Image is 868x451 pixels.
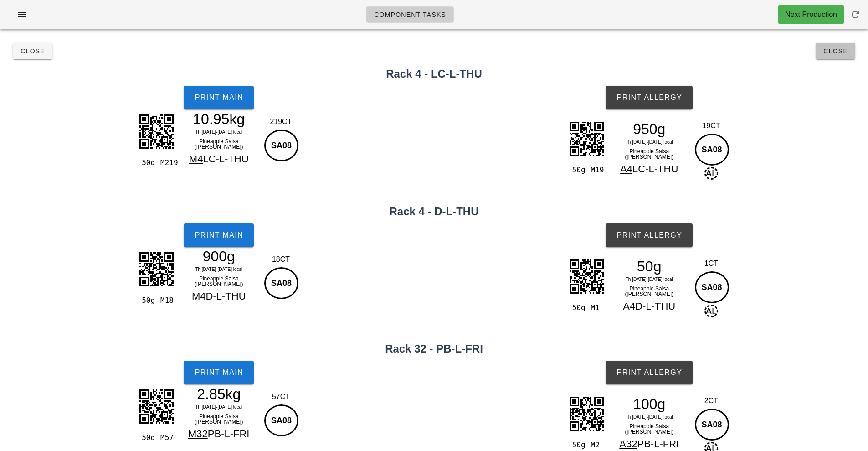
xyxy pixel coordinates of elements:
[610,147,689,161] div: Pineapple Salsa ([PERSON_NAME])
[564,254,609,299] img: 0CFCtuPti+jkkAAAAASUVORK5CYII=
[606,361,693,384] button: Print Allergy
[632,163,678,175] span: LC-L-THU
[195,404,242,410] span: Th [DATE]-[DATE] local
[134,246,179,292] img: ChYEAAAAASUVORK5CYII=
[693,120,730,131] div: 19CT
[179,387,258,401] div: 2.85kg
[626,140,673,145] span: Th [DATE]-[DATE] local
[564,116,609,161] img: r0FFFCAHs2FwbQgpQbccCuEHfG0JmAJJqyMxDzkgaDqvMdpdFwCY2djImNYTUq1ktPNmL4BBCwHuOVpk2FbcndcJ0bMYQGFLI...
[816,43,855,59] button: Close
[179,412,258,426] div: Pineapple Salsa ([PERSON_NAME])
[179,112,258,126] div: 10.95kg
[179,249,258,263] div: 900g
[635,301,675,312] span: D-L-THU
[192,290,206,302] span: M4
[623,301,635,312] span: A4
[610,122,689,136] div: 950g
[620,163,632,175] span: A4
[264,267,298,299] div: SA08
[374,11,446,18] span: Component Tasks
[195,130,242,135] span: Th [DATE]-[DATE] local
[179,274,258,289] div: Pineapple Salsa ([PERSON_NAME])
[619,438,637,450] span: A32
[616,368,682,377] span: Print Allergy
[188,428,208,440] span: M32
[157,295,175,306] div: M18
[184,86,254,109] button: Print Main
[587,164,606,176] div: M19
[606,86,693,109] button: Print Allergy
[138,157,157,169] div: 50g
[616,93,682,102] span: Print Allergy
[5,203,863,220] h2: Rack 4 - D-L-THU
[366,6,454,23] a: Component Tasks
[179,137,258,151] div: Pineapple Salsa ([PERSON_NAME])
[184,223,254,247] button: Print Main
[262,116,300,127] div: 219CT
[138,295,157,306] div: 50g
[195,267,242,272] span: Th [DATE]-[DATE] local
[564,391,609,436] img: D9MSFbbvUplc6mH7MqK2NnUQyLknALJkDltlywHyJJscxcFyJy2S5YDZEm2uYsCZE7bJcsBsiTb3EUBMqftkuUAWZJt7qIAmd...
[568,302,587,314] div: 50g
[157,432,175,444] div: M57
[208,428,250,440] span: PB-L-FRI
[20,47,45,55] span: Close
[5,66,863,82] h2: Rack 4 - LC-L-THU
[134,109,179,154] img: UxNSSELBBwIsAZ7sjET+RoOsNJ4Czv0ilZqiMTxIaQgV2WQ+zHE6KCpxb7LoDVjkiVtbamxJWsEPJAIISIq5xLZ0hXVsTOOwK...
[262,391,300,402] div: 57CT
[616,231,682,239] span: Print Allergy
[189,153,203,165] span: M4
[637,438,679,450] span: PB-L-FRI
[704,167,718,180] span: AL
[704,305,718,317] span: AL
[785,9,837,20] div: Next Production
[157,157,175,169] div: M219
[194,231,243,239] span: Print Main
[695,271,729,303] div: SA08
[568,164,587,176] div: 50g
[587,439,606,451] div: M2
[626,415,673,420] span: Th [DATE]-[DATE] local
[138,432,157,444] div: 50g
[610,397,689,411] div: 100g
[693,258,730,269] div: 1CT
[610,422,689,436] div: Pineapple Salsa ([PERSON_NAME])
[610,259,689,273] div: 50g
[203,153,248,165] span: LC-L-THU
[568,439,587,451] div: 50g
[610,284,689,299] div: Pineapple Salsa ([PERSON_NAME])
[587,302,606,314] div: M1
[194,93,243,102] span: Print Main
[693,395,730,406] div: 2CT
[264,130,298,161] div: SA08
[206,290,246,302] span: D-L-THU
[5,341,863,357] h2: Rack 32 - PB-L-FRI
[823,47,848,55] span: Close
[264,404,298,436] div: SA08
[606,223,693,247] button: Print Allergy
[194,368,243,377] span: Print Main
[134,384,179,429] img: wAeB2U+E2rpLQAAAABJRU5ErkJggg==
[695,409,729,441] div: SA08
[184,361,254,384] button: Print Main
[695,134,729,166] div: SA08
[262,254,300,265] div: 18CT
[626,277,673,282] span: Th [DATE]-[DATE] local
[13,43,52,59] button: Close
